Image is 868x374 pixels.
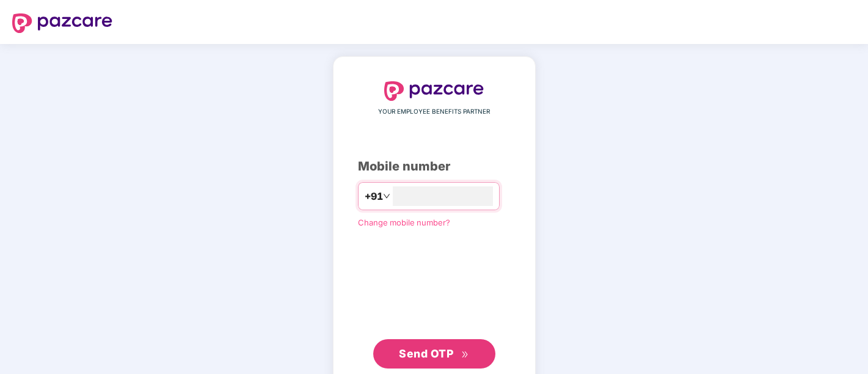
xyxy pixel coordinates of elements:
span: YOUR EMPLOYEE BENEFITS PARTNER [378,107,490,117]
img: logo [384,81,484,101]
span: Send OTP [399,347,453,360]
a: Change mobile number? [358,218,450,227]
span: down [383,193,390,200]
div: Mobile number [358,157,511,176]
img: logo [12,13,112,33]
button: Send OTPdouble-right [373,339,495,369]
span: +91 [365,189,383,204]
span: double-right [461,351,469,359]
